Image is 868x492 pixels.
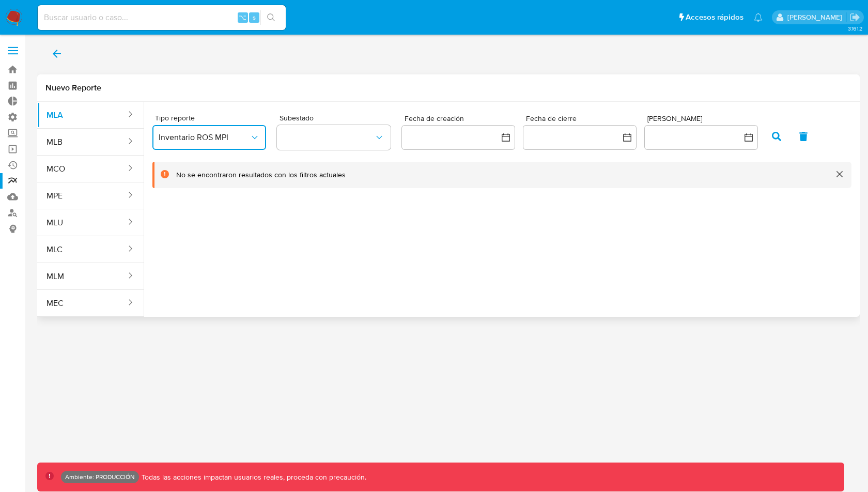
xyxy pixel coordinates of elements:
[787,12,846,22] p: ramiro.carbonell@mercadolibre.com.co
[139,472,366,482] p: Todas las acciones impactan usuarios reales, proceda con precaución.
[239,12,246,22] span: ⌥
[253,12,256,22] span: s
[38,11,286,24] input: Buscar usuario o caso...
[65,475,135,479] p: Ambiente: PRODUCCIÓN
[754,13,763,22] a: Notificaciones
[849,12,860,23] a: Salir
[260,10,282,25] button: search-icon
[686,12,743,23] span: Accesos rápidos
